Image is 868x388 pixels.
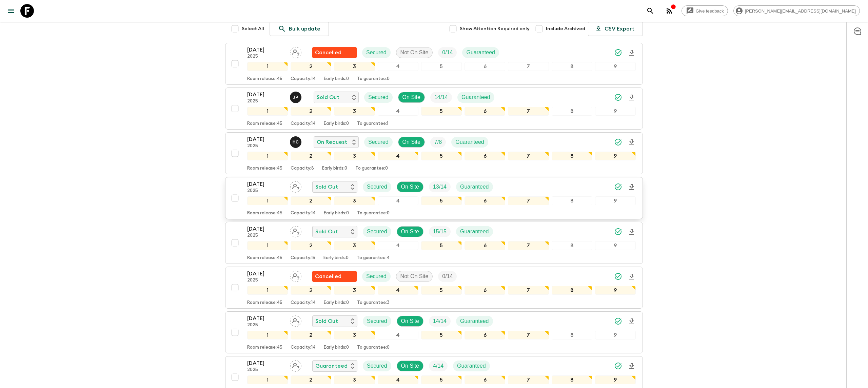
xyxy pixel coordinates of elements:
div: Not On Site [396,47,433,58]
p: To guarantee: 0 [357,345,390,350]
div: 1 [247,196,288,205]
svg: Download Onboarding [628,228,636,236]
p: Not On Site [400,272,429,280]
div: On Site [397,226,423,237]
p: Room release: 45 [247,76,282,82]
div: 3 [334,196,375,205]
p: Guaranteed [461,93,490,101]
p: 7 / 8 [434,138,442,146]
div: 7 [508,331,549,339]
div: 6 [465,152,505,160]
p: Room release: 45 [247,345,282,350]
p: Secured [366,272,387,280]
p: To guarantee: 0 [355,166,388,171]
div: 5 [421,196,462,205]
p: To guarantee: 0 [357,76,390,82]
div: 1 [247,331,288,339]
svg: Download Onboarding [628,49,636,57]
div: 4 [378,375,418,384]
p: On Site [402,93,420,101]
p: 0 / 14 [442,48,453,57]
div: 1 [247,286,288,295]
div: 3 [334,152,375,160]
div: 7 [508,152,549,160]
button: [DATE]2025Hector Carillo On RequestSecuredOn SiteTrip FillGuaranteed123456789Room release:45Capac... [225,132,643,174]
p: Title updated [250,226,321,229]
p: Early birds: 0 [322,166,347,171]
p: To guarantee: 3 [357,300,390,306]
div: 5 [421,241,462,250]
svg: Synced Successfully [614,317,622,325]
button: JP [290,92,303,103]
div: Trip Fill [429,226,451,237]
div: 9 [595,286,636,295]
p: Superior room [250,248,321,251]
div: 4 [378,107,418,116]
span: Assign pack leader [290,49,301,54]
div: 8 [552,107,592,116]
div: 4 [378,62,418,71]
div: Secured [363,316,391,327]
p: Room release: 45 [247,166,282,171]
div: 6 [465,375,505,384]
div: 8 [552,62,592,71]
div: 3 [334,241,375,250]
span: Assign pack leader [290,273,301,278]
div: 7 [508,375,549,384]
a: Give feedback [682,5,728,16]
div: 8 [552,196,592,205]
div: 5 [421,62,462,71]
div: 6 [465,331,505,339]
div: 4 [378,241,418,250]
p: 0 / 14 [442,272,453,280]
p: Early birds: 0 [323,255,349,261]
p: 2025 [247,278,284,283]
div: 6 [465,196,505,205]
div: 2 [291,152,331,160]
div: Trip Fill [430,92,452,103]
p: Guaranteed [455,138,484,146]
div: Secured [364,137,393,148]
div: Secured [363,181,391,192]
div: 5 [421,152,462,160]
p: Early birds: 0 [324,211,349,216]
div: 8 [552,331,592,339]
div: 7 [508,241,549,250]
div: Secured [363,226,391,237]
p: [DATE] [247,180,284,188]
p: [GEOGRAPHIC_DATA], a [GEOGRAPHIC_DATA] [250,236,321,243]
p: Room release: 45 [247,121,282,127]
p: Secured [367,183,387,191]
p: 13 / 14 [433,183,447,191]
p: Guaranteed [460,317,489,325]
div: 7 [508,196,549,205]
p: On Site [401,362,419,370]
p: Guaranteed [457,362,486,370]
span: Assign pack leader [290,362,301,368]
p: Sold Out [317,93,339,101]
p: J P [293,95,298,100]
p: 14 / 14 [434,93,448,101]
p: To guarantee: 4 [357,255,390,261]
span: Select All [242,25,264,32]
p: 2025 [247,367,284,373]
div: 8 [552,241,592,250]
div: 9 [595,241,636,250]
p: Sold Out [315,317,338,325]
p: Capacity: 14 [291,300,316,306]
div: 5 [421,375,462,384]
p: [GEOGRAPHIC_DATA], a [GEOGRAPHIC_DATA] [250,217,321,226]
span: Joseph Pimentel [290,94,303,99]
div: Trip Fill [438,271,457,282]
div: 1 [247,62,288,71]
div: Flash Pack cancellation [312,47,357,58]
div: Secured [362,47,391,58]
div: Secured [362,271,391,282]
p: 4 / 14 [433,362,443,370]
a: Bulk update [270,22,329,36]
div: On Site [397,316,423,327]
div: On Site [398,137,425,148]
div: 4 [378,286,418,295]
p: Guaranteed [315,362,348,370]
div: 5 [421,286,462,295]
